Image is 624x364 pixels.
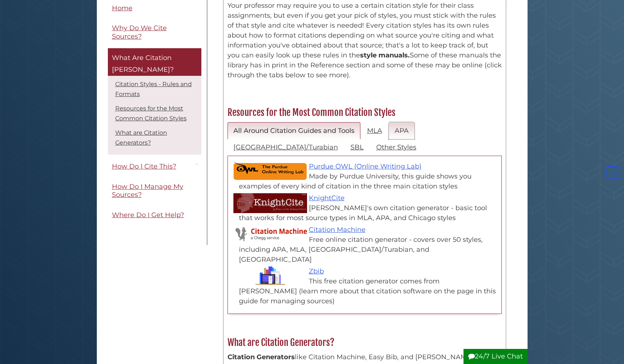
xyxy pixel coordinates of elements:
a: MLA [361,122,388,139]
div: [PERSON_NAME]'s own citation generator - basic tool that works for most source types in MLA, APA,... [239,203,498,223]
a: All Around Citation Guides and Tools [228,122,360,139]
div: This free citation generator comes from [PERSON_NAME] (learn more about that citation software on... [239,276,498,306]
a: Resources for the Most Common Citation Styles [115,105,187,122]
a: [GEOGRAPHIC_DATA]/Turabian [228,139,344,156]
h2: Resources for the Most Common Citation Styles [224,107,505,119]
strong: style manuals. [360,51,410,59]
span: Home [112,4,133,12]
span: Why Do We Cite Sources? [112,24,167,41]
h2: What are Citation Generators? [224,337,505,349]
a: APA [389,122,415,139]
a: Back to Top [604,169,622,177]
a: Logo - colorful screens and book covers Zbib [309,267,324,275]
a: How Do I Cite This? [108,159,201,175]
a: Where Do I Get Help? [108,207,201,223]
a: Why Do We Cite Sources? [108,20,201,45]
span: What Are Citation [PERSON_NAME]? [112,54,174,74]
span: Where Do I Get Help? [112,211,184,219]
a: Logo - black text next to black OWL with eye and beak formed by first letters Purdue OWL (Online ... [309,162,422,170]
a: Logo - dark red background with lighter red knight helmet, next to words KnightCite [309,194,345,202]
a: SBL [345,139,370,156]
img: Logo - black text next to black OWL with eye and beak formed by first letters [233,162,307,180]
div: Free online citation generator - covers over 50 styles, including APA, MLA, [GEOGRAPHIC_DATA]/Tur... [239,235,498,265]
a: What are Citation Generators? [115,130,167,146]
span: How Do I Cite This? [112,163,176,171]
a: Other Styles [370,139,422,156]
a: Citation Styles - Rules and Formats [115,81,192,98]
a: What Are Citation [PERSON_NAME]? [108,49,201,76]
img: Logo - grey squirrel jogging on two legs, next to words [233,225,307,243]
img: Logo - colorful screens and book covers [233,266,307,285]
strong: Citation Generators [228,353,295,361]
img: Logo - dark red background with lighter red knight helmet, next to words [233,193,307,213]
a: How Do I Manage My Sources? [108,179,201,203]
a: Logo - grey squirrel jogging on two legs, next to words Citation Machine [309,226,366,234]
div: Made by Purdue University, this guide shows you examples of every kind of citation in the three m... [239,172,498,191]
span: How Do I Manage My Sources? [112,183,183,199]
button: 24/7 Live Chat [463,349,528,364]
p: Your professor may require you to use a certain citation style for their class assignments, but e... [228,1,502,80]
